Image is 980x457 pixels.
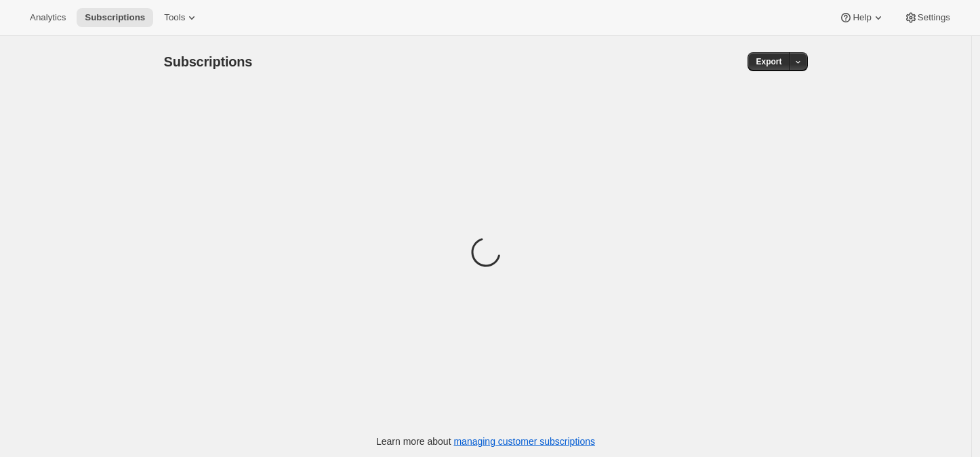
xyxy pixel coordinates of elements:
[77,8,153,27] button: Subscriptions
[164,12,185,23] span: Tools
[376,435,595,448] p: Learn more about
[453,436,595,447] a: managing customer subscriptions
[918,12,950,23] span: Settings
[831,8,893,27] button: Help
[85,12,145,23] span: Subscriptions
[30,12,66,23] span: Analytics
[853,12,871,23] span: Help
[22,8,74,27] button: Analytics
[748,52,790,71] button: Export
[756,56,781,67] span: Export
[156,8,207,27] button: Tools
[164,54,253,69] span: Subscriptions
[896,8,958,27] button: Settings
